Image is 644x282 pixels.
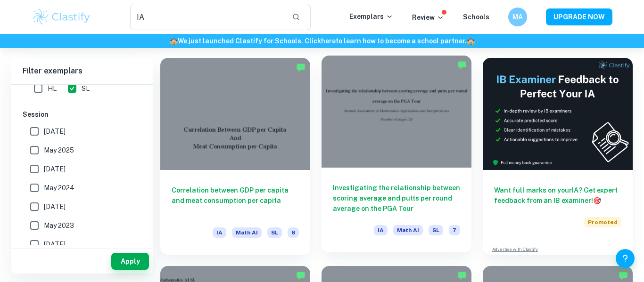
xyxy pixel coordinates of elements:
[130,4,284,30] input: Search for any exemplars...
[512,12,523,22] h6: MA
[321,37,336,45] a: here
[349,11,393,22] p: Exemplars
[546,8,612,25] button: UPGRADE NOW
[457,60,467,70] img: Marked
[23,109,141,120] h6: Session
[170,37,178,45] span: 🏫
[288,227,299,238] span: 6
[11,58,153,84] h6: Filter exemplars
[457,271,467,280] img: Marked
[412,12,444,23] p: Review
[296,271,305,280] img: Marked
[172,185,299,216] h6: Correlation between GDP per capita and meat consumption per capita
[393,225,423,235] span: Math AI
[492,246,538,253] a: Advertise with Clastify
[44,220,74,231] span: May 2023
[429,225,443,235] span: SL
[267,227,282,238] span: SL
[44,239,66,250] span: [DATE]
[82,83,90,94] span: SL
[333,183,460,214] h6: Investigating the relationship between scoring average and putts per round average on the PGA Tour
[616,249,635,268] button: Help and Feedback
[296,63,305,72] img: Marked
[44,126,66,137] span: [DATE]
[44,145,74,155] span: May 2025
[508,8,527,26] button: MA
[44,164,66,174] span: [DATE]
[619,271,628,280] img: Marked
[483,58,633,255] a: Want full marks on yourIA? Get expert feedback from an IB examiner!PromotedAdvertise with Clastify
[2,36,642,46] h6: We just launched Clastify for Schools. Click to learn how to become a school partner.
[593,197,601,204] span: 🎯
[232,227,262,238] span: Math AI
[48,83,57,94] span: HL
[111,253,149,270] button: Apply
[44,201,66,212] span: [DATE]
[463,13,489,21] a: Schools
[322,58,471,255] a: Investigating the relationship between scoring average and putts per round average on the PGA Tou...
[32,8,91,26] img: Clastify logo
[449,225,460,235] span: 7
[213,227,226,238] span: IA
[483,58,633,170] img: Thumbnail
[160,58,310,255] a: Correlation between GDP per capita and meat consumption per capitaIAMath AISL6
[44,183,74,193] span: May 2024
[494,185,621,206] h6: Want full marks on your IA ? Get expert feedback from an IB examiner!
[374,225,388,235] span: IA
[584,217,621,227] span: Promoted
[467,37,475,45] span: 🏫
